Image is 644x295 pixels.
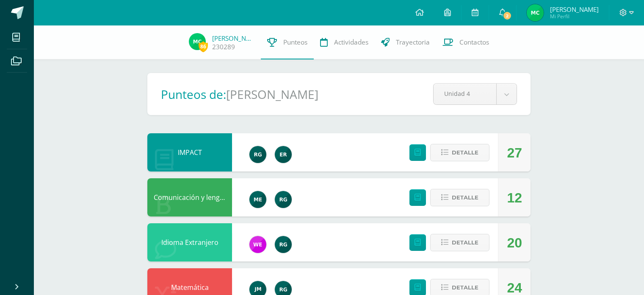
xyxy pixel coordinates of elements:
[430,189,489,206] button: Detalle
[249,191,266,208] img: e5319dee200a4f57f0a5ff00aaca67bb.png
[503,11,512,20] span: 2
[212,34,254,42] a: [PERSON_NAME]
[507,179,522,217] div: 12
[249,236,266,253] img: 8c5e9009d7ac1927ca83db190ae0c641.png
[147,133,232,171] div: IMPACT
[212,42,235,51] a: 230289
[249,146,266,163] img: 24ef3269677dd7dd963c57b86ff4a022.png
[147,178,232,216] div: Comunicación y lenguaje
[275,146,292,163] img: 43406b00e4edbe00e0fe2658b7eb63de.png
[199,41,208,52] span: 86
[430,144,489,161] button: Detalle
[430,234,489,251] button: Detalle
[283,38,307,47] span: Punteos
[444,84,486,104] span: Unidad 4
[314,25,375,59] a: Actividades
[459,38,489,47] span: Contactos
[507,224,522,262] div: 20
[507,134,522,172] div: 27
[161,86,226,102] h1: Punteos de:
[527,4,544,21] img: 091ec1a903fc09464be450537a8867ba.png
[550,13,599,20] span: Mi Perfil
[189,33,206,50] img: 091ec1a903fc09464be450537a8867ba.png
[226,86,318,102] h1: [PERSON_NAME]
[434,84,517,104] a: Unidad 4
[550,5,599,14] span: [PERSON_NAME]
[436,25,495,59] a: Contactos
[452,190,478,205] span: Detalle
[452,235,478,250] span: Detalle
[375,25,436,59] a: Trayectoria
[147,223,232,261] div: Idioma Extranjero
[396,38,430,47] span: Trayectoria
[334,38,368,47] span: Actividades
[261,25,314,59] a: Punteos
[275,236,292,253] img: 24ef3269677dd7dd963c57b86ff4a022.png
[452,145,478,160] span: Detalle
[275,191,292,208] img: 24ef3269677dd7dd963c57b86ff4a022.png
